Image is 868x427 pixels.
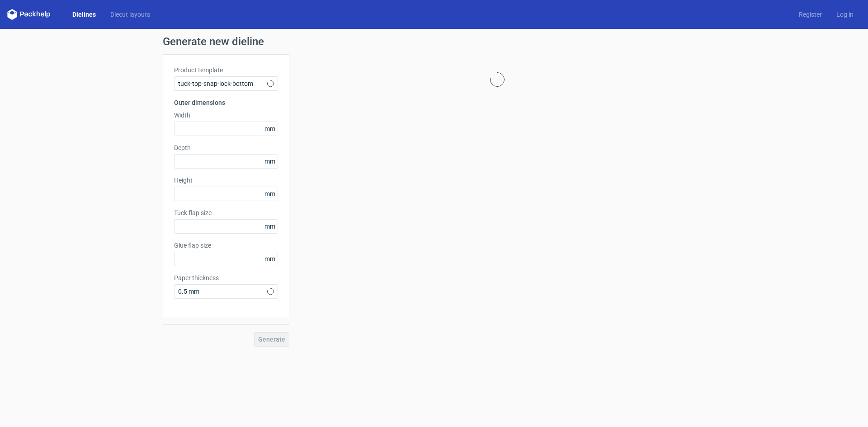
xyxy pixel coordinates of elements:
span: mm [262,252,278,266]
span: mm [262,220,278,233]
label: Glue flap size [174,241,278,250]
label: Height [174,176,278,185]
label: Depth [174,143,278,152]
label: Product template [174,66,278,75]
span: mm [262,155,278,168]
h1: Generate new dieline [163,36,705,47]
label: Paper thickness [174,273,278,282]
a: Dielines [65,10,103,19]
span: 0.5 mm [178,287,267,296]
label: Tuck flap size [174,208,278,217]
label: Width [174,111,278,120]
span: mm [262,122,278,136]
a: Log in [829,10,861,19]
a: Register [792,10,829,19]
a: Diecut layouts [103,10,157,19]
span: mm [262,187,278,201]
span: tuck-top-snap-lock-bottom [178,79,267,88]
h3: Outer dimensions [174,98,278,107]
